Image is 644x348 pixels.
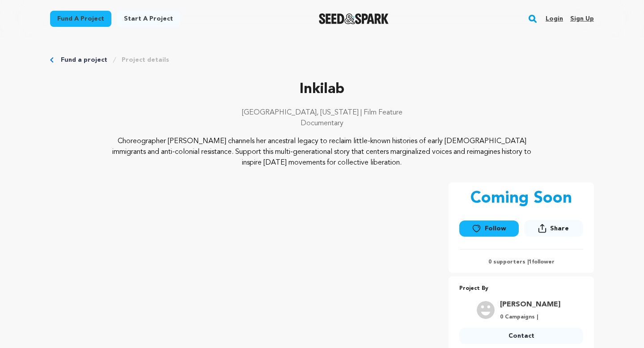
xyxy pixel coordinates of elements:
a: Start a project [117,11,180,27]
a: Contact [459,328,583,344]
p: [GEOGRAPHIC_DATA], [US_STATE] | Film Feature [50,107,594,118]
a: Seed&Spark Homepage [319,13,389,24]
span: 1 [529,259,532,265]
p: 0 supporters | follower [459,259,583,266]
p: Documentary [50,118,594,129]
a: Fund a project [61,55,107,64]
span: Share [550,224,569,233]
button: Share [524,220,583,237]
a: Goto Suryaneni Priyanka profile [500,299,560,310]
a: Login [546,12,563,26]
a: Follow [459,221,518,237]
a: Fund a project [50,11,111,27]
p: Project By [459,284,583,294]
img: Seed&Spark Logo Dark Mode [319,13,389,24]
div: Breadcrumb [50,55,594,64]
img: user.png [477,301,495,319]
p: Inkilab [50,79,594,100]
p: Choreographer [PERSON_NAME] channels her ancestral legacy to reclaim little-known histories of ea... [105,136,540,168]
a: Sign up [570,12,594,26]
span: Share [524,220,583,240]
a: Project details [122,55,169,64]
p: 0 Campaigns | [500,314,560,321]
p: Coming Soon [470,190,572,208]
